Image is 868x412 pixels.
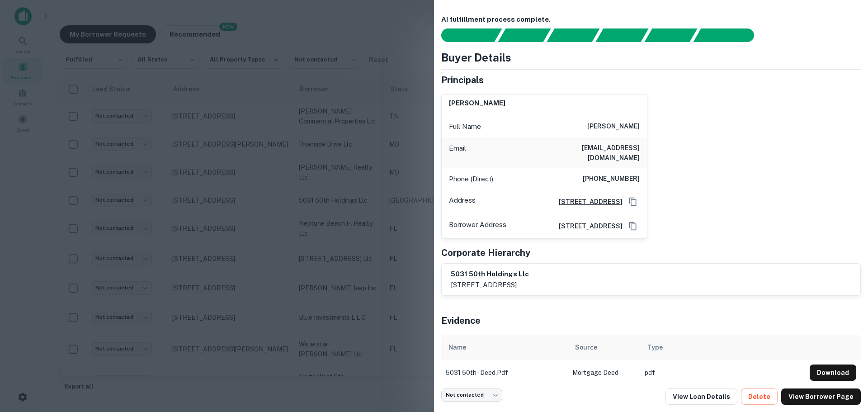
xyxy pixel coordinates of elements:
th: Type [640,335,805,360]
a: View Borrower Page [781,388,861,405]
div: scrollable content [441,335,861,385]
div: Documents found, AI parsing details... [547,28,599,42]
td: Mortgage Deed [568,360,640,385]
p: [STREET_ADDRESS] [451,279,529,290]
p: Full Name [449,121,481,132]
p: Phone (Direct) [449,174,493,185]
h6: AI fulfillment process complete. [441,14,861,25]
div: AI fulfillment process complete. [693,28,765,42]
button: Delete [741,388,778,405]
p: Address [449,195,476,208]
button: Download [810,365,856,381]
td: pdf [640,360,805,385]
a: [STREET_ADDRESS] [552,197,623,207]
h6: [PERSON_NAME] [449,98,505,109]
h6: 5031 50th holdings llc [451,269,529,279]
div: Not contacted [441,388,502,402]
div: Source [575,342,597,353]
div: Your request is received and processing... [498,28,551,42]
p: Email [449,143,466,163]
a: View Loan Details [665,388,737,405]
div: Principals found, still searching for contact information. This may take time... [644,28,697,42]
h4: Buyer Details [441,49,511,66]
div: Name [448,342,466,353]
th: Source [568,335,640,360]
h6: [PHONE_NUMBER] [583,174,640,185]
a: [STREET_ADDRESS] [552,221,623,231]
h5: Corporate Hierarchy [441,246,530,260]
iframe: Chat Widget [823,340,868,383]
button: Copy Address [626,219,640,233]
h5: Principals [441,73,484,87]
div: Sending borrower request to AI... [430,28,498,42]
h6: [PERSON_NAME] [587,121,640,132]
button: Copy Address [626,195,640,208]
p: Borrower Address [449,219,506,233]
h6: [EMAIL_ADDRESS][DOMAIN_NAME] [531,143,640,163]
th: Name [441,335,568,360]
div: Type [647,342,663,353]
div: Principals found, AI now looking for contact information... [595,28,648,42]
td: 5031 50th - deed.pdf [441,360,568,385]
h5: Evidence [441,314,481,327]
